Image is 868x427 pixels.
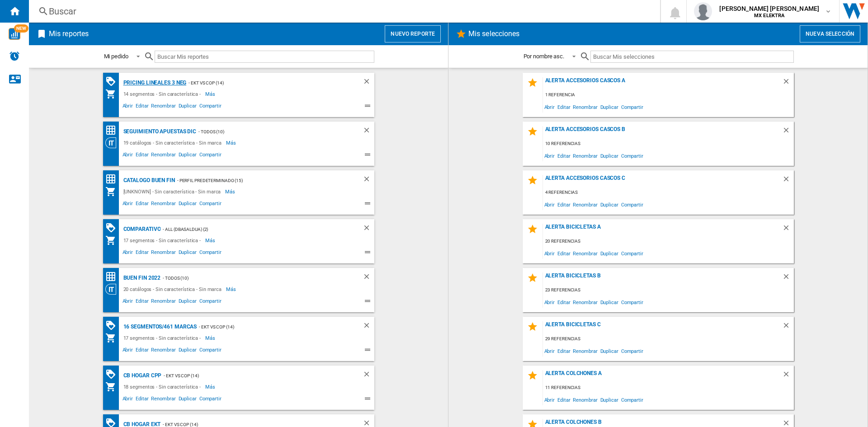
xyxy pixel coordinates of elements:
[543,89,794,101] div: 1 referencia
[571,394,599,406] span: Renombrar
[121,137,226,148] div: 19 catálogos - Sin característica - Sin marca
[121,370,162,381] div: CB Hogar CPP
[105,284,121,295] div: Visión Categoría
[599,394,620,406] span: Duplicar
[121,224,161,235] div: Comparativo
[205,333,217,343] span: Más
[105,381,121,392] div: Mi colección
[543,370,782,382] div: Alerta Colchones A
[105,222,121,234] div: Matriz de PROMOCIONES
[543,224,782,236] div: Alerta Bicicletas A
[121,321,197,333] div: 16 segmentos/461 marcas
[121,381,206,392] div: 18 segmentos - Sin característica -
[177,102,198,113] span: Duplicar
[599,345,620,357] span: Duplicar
[9,28,20,40] img: wise-card.svg
[121,346,135,357] span: Abrir
[177,248,198,259] span: Duplicar
[134,394,150,405] span: Editar
[150,199,177,210] span: Renombrar
[121,89,206,99] div: 14 segmentos - Sin característica -
[543,77,782,89] div: Alerta Accesorios Cascos A
[121,150,135,161] span: Abrir
[543,236,794,247] div: 20 referencias
[571,198,599,211] span: Renombrar
[150,248,177,259] span: Renombrar
[155,51,374,63] input: Buscar Mis reportes
[556,150,571,162] span: Editar
[782,272,794,285] div: Borrar
[49,5,637,18] div: Buscar
[105,235,121,246] div: Mi colección
[620,101,645,113] span: Compartir
[198,297,223,308] span: Compartir
[197,321,344,333] div: - EKT vs Cop (14)
[620,345,645,357] span: Compartir
[754,13,784,19] b: MX ELEKTRA
[543,321,782,333] div: Alerta Bicicletas C
[556,198,571,211] span: Editar
[121,284,226,295] div: 20 catálogos - Sin característica - Sin marca
[543,101,557,113] span: Abrir
[543,296,557,308] span: Abrir
[105,320,121,331] div: Matriz de PROMOCIONES
[186,77,344,89] div: - EKT vs Cop (14)
[121,297,135,308] span: Abrir
[782,224,794,236] div: Borrar
[134,199,150,210] span: Editar
[385,25,441,42] button: Nuevo reporte
[363,272,374,284] div: Borrar
[620,247,645,259] span: Compartir
[175,175,344,186] div: - Perfil predeterminado (15)
[543,333,794,345] div: 29 referencias
[160,224,344,235] div: - ALL (dbasaldua) (2)
[9,51,20,61] img: alerts-logo.svg
[160,272,344,284] div: - Todos (10)
[620,198,645,211] span: Compartir
[543,198,557,211] span: Abrir
[177,346,198,357] span: Duplicar
[134,248,150,259] span: Editar
[543,150,557,162] span: Abrir
[121,333,206,343] div: 17 segmentos - Sin característica -
[524,53,565,60] div: Por nombre asc.
[556,296,571,308] span: Editar
[105,333,121,343] div: Mi colección
[363,175,374,186] div: Borrar
[782,370,794,382] div: Borrar
[196,126,344,137] div: - Todos (10)
[198,346,223,357] span: Compartir
[198,102,223,113] span: Compartir
[543,187,794,198] div: 4 referencias
[599,247,620,259] span: Duplicar
[363,126,374,137] div: Borrar
[121,394,135,405] span: Abrir
[121,235,206,246] div: 17 segmentos - Sin característica -
[105,76,121,87] div: Matriz de PROMOCIONES
[150,150,177,161] span: Renombrar
[161,370,344,381] div: - EKT vs Cop (14)
[543,285,794,296] div: 23 referencias
[599,150,620,162] span: Duplicar
[543,272,782,285] div: Alerta Bicicletas B
[543,138,794,150] div: 10 referencias
[599,296,620,308] span: Duplicar
[467,25,522,42] h2: Mis selecciones
[121,126,197,137] div: Seguimiento Apuestas Dic
[543,175,782,187] div: Alerta Accesorios Cascos C
[694,2,712,20] img: profile.jpg
[150,346,177,357] span: Renombrar
[556,394,571,406] span: Editar
[782,126,794,138] div: Borrar
[121,199,135,210] span: Abrir
[543,394,557,406] span: Abrir
[105,186,121,197] div: Mi colección
[105,89,121,99] div: Mi colección
[571,247,599,259] span: Renombrar
[121,272,161,284] div: Buen Fin 2022
[198,248,223,259] span: Compartir
[205,235,217,246] span: Más
[571,101,599,113] span: Renombrar
[121,248,135,259] span: Abrir
[105,271,121,282] div: Matriz de precios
